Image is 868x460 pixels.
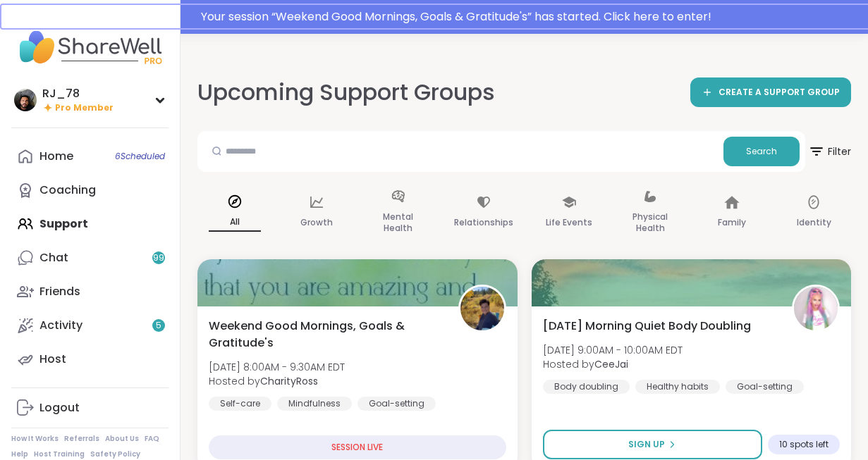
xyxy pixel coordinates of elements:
iframe: Spotlight [500,85,511,96]
span: [DATE] Morning Quiet Body Doubling [543,318,751,335]
div: Healthy habits [635,380,720,394]
a: FAQ [145,434,159,444]
a: How It Works [11,434,59,444]
div: Self-care [209,397,271,411]
p: Family [718,214,746,231]
a: Chat99 [11,241,169,275]
p: Identity [797,214,831,231]
div: Friends [39,284,80,299]
a: CREATE A SUPPORT GROUP [690,77,851,107]
div: Coaching [39,182,96,198]
div: Goal-setting [357,397,436,411]
div: Goal-setting [726,380,804,394]
div: Logout [39,400,80,416]
b: CeeJai [594,357,628,371]
a: Logout [11,391,169,425]
a: Help [11,449,28,459]
span: Hosted by [543,357,683,371]
span: [DATE] 8:00AM - 9:30AM EDT [209,360,345,374]
p: Growth [300,214,333,231]
span: 6 Scheduled [115,151,165,162]
p: Mental Health [372,209,424,237]
span: Sign Up [628,438,665,451]
img: ShareWell Nav Logo [11,23,169,72]
p: Relationships [454,214,513,231]
div: Body doubling [543,380,630,394]
span: 99 [153,252,164,264]
a: Referrals [64,434,99,444]
a: Activity5 [11,309,169,342]
a: Home6Scheduled [11,139,169,173]
span: Hosted by [209,374,345,388]
a: Safety Policy [90,449,140,459]
button: Search [723,137,800,166]
div: SESSION LIVE [209,435,506,459]
span: CREATE A SUPPORT GROUP [719,87,840,99]
span: Filter [808,135,851,168]
span: 10 spots left [779,439,829,450]
p: Physical Health [624,209,676,237]
span: Pro Member [55,102,114,114]
iframe: Spotlight [154,184,166,195]
a: Friends [11,275,169,309]
p: All [209,213,261,232]
h2: Upcoming Support Groups [197,77,506,108]
a: Host [11,342,169,376]
img: RJ_78 [14,89,37,111]
div: Host [39,352,66,367]
div: RJ_78 [42,86,114,101]
div: Chat [39,250,68,266]
button: Sign Up [543,430,763,459]
a: About Us [105,434,139,444]
div: Activity [39,318,82,333]
span: Weekend Good Mornings, Goals & Gratitude's [209,318,443,352]
a: Host Training [34,449,85,459]
img: CeeJai [794,287,838,330]
span: [DATE] 9:00AM - 10:00AM EDT [543,343,683,357]
span: 5 [156,320,161,332]
a: Coaching [11,173,169,207]
button: Filter [808,131,851,172]
div: Mindfulness [277,397,352,411]
b: CharityRoss [260,374,318,388]
p: Life Events [546,214,592,231]
div: Home [39,149,73,164]
img: CharityRoss [460,287,504,330]
span: Search [746,145,777,158]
